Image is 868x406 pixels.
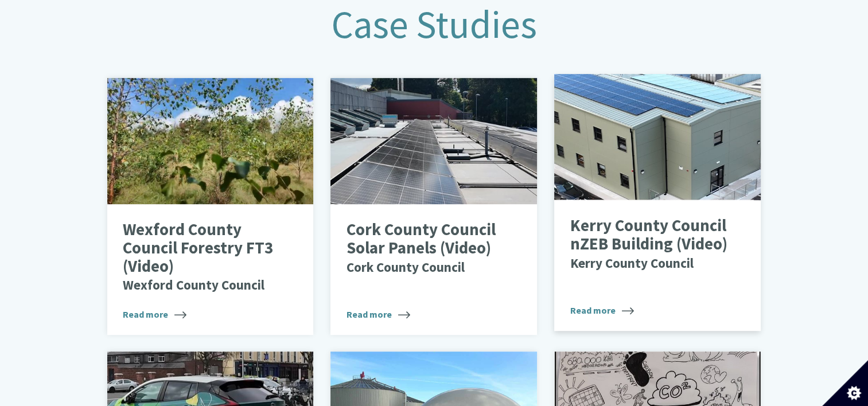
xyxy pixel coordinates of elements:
[570,255,694,271] small: Kerry County Council
[822,360,868,406] button: Set cookie preferences
[107,78,314,335] a: Wexford County Council Forestry FT3 (Video)Wexford County Council Read more
[347,259,465,275] small: Cork County Council
[570,303,634,317] span: Read more
[123,307,186,321] span: Read more
[347,307,410,321] span: Read more
[123,221,281,294] p: Wexford County Council Forestry FT3 (Video)
[99,3,770,46] h2: Case Studies
[347,221,504,275] p: Cork County Council Solar Panels (Video)
[554,74,761,331] a: Kerry County Council nZEB Building (Video)Kerry County Council Read more
[123,276,264,293] small: Wexford County Council
[330,78,537,335] a: Cork County Council Solar Panels (Video)Cork County Council Read more
[570,217,728,271] p: Kerry County Council nZEB Building (Video)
